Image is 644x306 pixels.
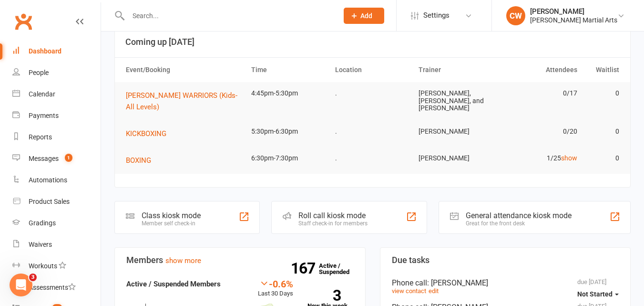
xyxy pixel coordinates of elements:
strong: Active / Suspended Members [126,280,221,288]
strong: 167 [291,261,319,275]
span: Add [360,12,372,20]
a: Waivers [12,234,101,255]
div: Phone call [392,278,619,287]
a: Workouts [12,255,101,277]
th: Location [331,58,415,82]
a: show more [165,256,201,265]
a: Payments [12,105,101,127]
span: [PERSON_NAME] WARRIORS (Kids- All Levels) [126,91,237,111]
div: Roll call kiosk mode [298,211,368,220]
span: Not Started [577,290,613,298]
span: Settings [423,5,450,26]
h3: Due tasks [392,255,619,265]
div: Calendar [29,90,55,98]
div: Waivers [29,241,52,248]
div: Great for the front desk [466,220,572,227]
a: Calendar [12,84,101,105]
td: 5:30pm-6:30pm [247,120,331,143]
div: Class kiosk mode [142,211,201,220]
td: 0 [582,82,624,105]
input: Search... [125,9,331,22]
a: 167Active / Suspended [319,255,361,282]
div: Dashboard [29,47,61,55]
td: 6:30pm-7:30pm [247,147,331,169]
span: : [PERSON_NAME] [427,278,488,287]
iframe: Intercom live chat [10,274,32,296]
a: Reports [12,127,101,148]
th: Time [247,58,331,82]
div: General attendance kiosk mode [466,211,572,220]
div: [PERSON_NAME] [530,7,617,16]
div: Staff check-in for members [298,220,368,227]
button: [PERSON_NAME] WARRIORS (Kids- All Levels) [126,90,243,113]
h3: Members [126,255,354,265]
a: edit [429,287,439,295]
td: . [331,82,415,105]
div: Messages [29,155,59,162]
td: . [331,120,415,143]
div: [PERSON_NAME] Martial Arts [530,16,617,24]
button: Add [344,8,384,24]
td: [PERSON_NAME] [414,120,498,143]
span: 1 [65,154,72,162]
a: Dashboard [12,41,101,62]
div: Gradings [29,219,56,227]
a: Automations [12,169,101,191]
div: Reports [29,133,52,141]
h3: Coming up [DATE] [125,37,620,47]
span: BOXING [126,156,151,165]
th: Trainer [414,58,498,82]
div: People [29,69,49,76]
button: KICKBOXING [126,128,173,139]
a: Gradings [12,212,101,234]
th: Waitlist [582,58,624,82]
a: Messages 1 [12,148,101,169]
span: 3 [29,274,37,281]
td: . [331,147,415,169]
button: BOXING [126,155,158,166]
td: [PERSON_NAME], [PERSON_NAME], and [PERSON_NAME] [414,82,498,119]
div: Assessments [29,284,76,291]
div: Member self check-in [142,220,201,227]
div: CW [506,6,525,25]
td: 0 [582,120,624,143]
td: 1/25 [498,147,582,169]
td: 0 [582,147,624,169]
a: Product Sales [12,191,101,212]
div: Last 30 Days [258,278,293,299]
div: Product Sales [29,198,70,205]
a: view contact [392,287,426,295]
a: show [561,154,577,162]
td: 0/20 [498,120,582,143]
strong: 3 [307,288,341,303]
th: Attendees [498,58,582,82]
a: Assessments [12,277,101,298]
button: Not Started [577,285,619,303]
div: -0.6% [258,278,293,289]
a: People [12,62,101,84]
div: Payments [29,112,59,119]
td: 4:45pm-5:30pm [247,82,331,105]
div: Workouts [29,262,57,270]
div: Automations [29,176,67,184]
td: 0/17 [498,82,582,105]
td: [PERSON_NAME] [414,147,498,169]
span: KICKBOXING [126,129,166,138]
th: Event/Booking [122,58,247,82]
a: Clubworx [11,10,35,33]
